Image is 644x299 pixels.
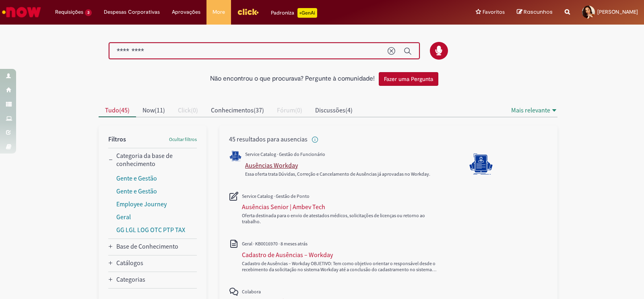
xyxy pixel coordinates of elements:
[213,8,225,16] span: More
[1,4,42,20] img: ServiceNow
[271,8,317,18] div: Padroniza
[524,8,553,16] span: Rascunhos
[55,8,83,16] span: Requisições
[297,8,317,18] p: +GenAi
[172,8,200,16] span: Aprovações
[85,9,92,16] span: 3
[597,8,638,15] span: [PERSON_NAME]
[210,75,375,83] h2: Não encontrou o que procurava? Pergunte à comunidade!
[483,8,505,16] span: Favoritos
[517,8,553,16] a: Rascunhos
[379,72,438,86] button: Fazer uma Pergunta
[237,6,259,18] img: click_logo_yellow_360x200.png
[104,8,160,16] span: Despesas Corporativas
